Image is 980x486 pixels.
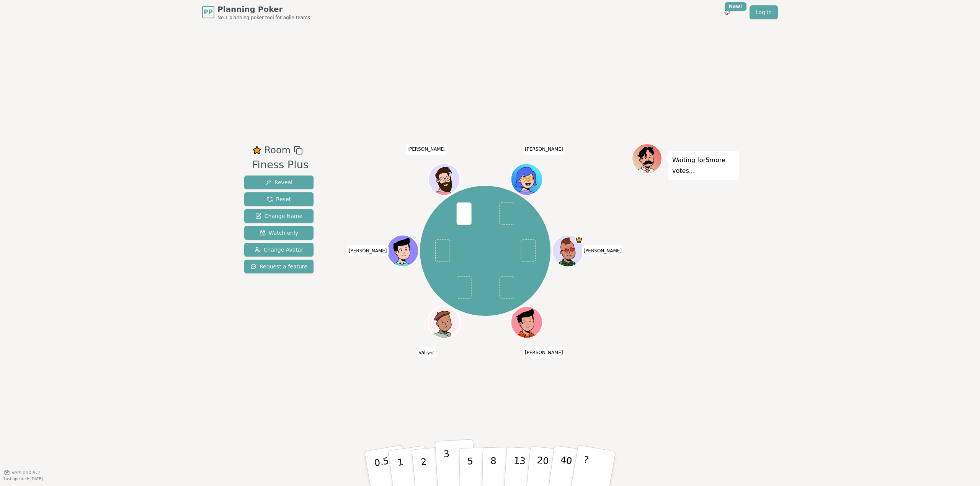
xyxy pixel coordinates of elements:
span: (you) [425,351,434,354]
span: Request a feature [250,263,307,270]
span: Planning Poker [217,4,310,15]
span: Version 0.9.2 [11,470,40,476]
span: christelle is the host [575,236,583,244]
button: Request a feature [244,260,314,273]
button: Version0.9.2 [4,470,40,476]
p: Waiting for 5 more votes... [672,155,735,176]
span: Change Avatar [255,246,304,254]
span: PP [204,8,212,17]
button: Watch only [244,226,314,240]
button: Click to change your avatar [429,307,459,337]
button: Reveal [244,176,314,189]
button: New! [720,5,734,19]
span: Reset [267,195,291,203]
a: PPPlanning PokerNo.1 planning poker tool for agile teams [202,4,310,21]
span: Click to change your name [416,347,436,358]
button: Change Avatar [244,243,314,257]
span: Room [265,143,291,157]
span: Click to change your name [405,144,448,154]
span: Click to change your name [581,245,624,256]
button: Change Name [244,209,314,223]
button: Remove as favourite [252,143,261,157]
button: Reset [244,192,314,206]
a: Log in [750,5,778,19]
span: Change Name [255,212,302,220]
span: Last updated: [DATE] [4,477,43,481]
span: Click to change your name [347,245,389,256]
span: No.1 planning poker tool for agile teams [217,15,310,21]
span: Click to change your name [523,144,565,154]
span: Click to change your name [523,347,565,358]
span: Reveal [265,179,292,186]
div: Finess Plus [252,157,309,173]
span: Watch only [260,229,299,237]
div: New! [725,2,746,11]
